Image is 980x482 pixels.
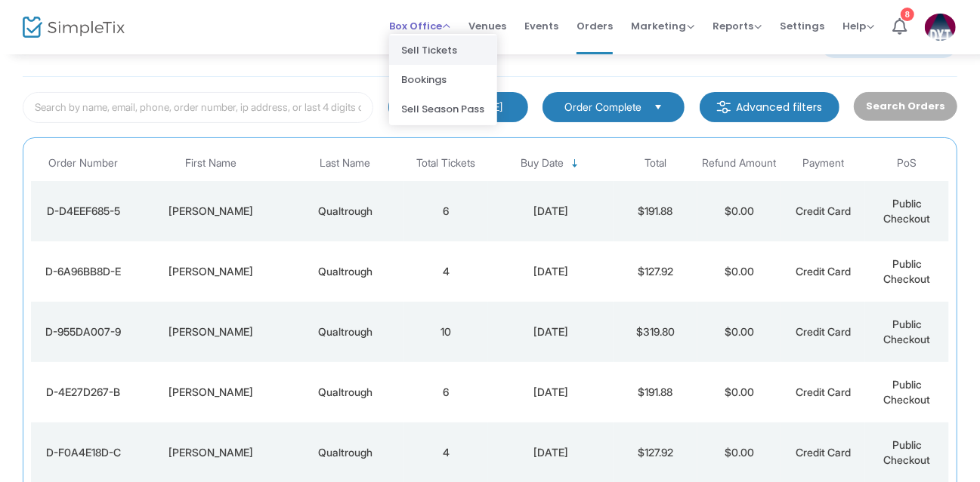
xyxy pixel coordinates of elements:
span: Help [842,19,874,33]
td: 6 [404,362,488,422]
div: 2025-09-23 [492,264,610,279]
span: First Name [186,157,237,170]
li: Bookings [389,65,497,94]
div: 2025-09-23 [492,204,610,219]
span: Orders [577,7,613,45]
div: 2025-09-23 [492,445,610,460]
th: Refund Amount [697,146,781,181]
div: Qualtrough [290,324,400,339]
span: Reports [713,19,762,33]
span: Marketing [631,19,694,33]
m-button: Advanced filters [700,92,839,122]
span: Order Complete [564,100,641,115]
span: Payment [802,157,844,170]
div: Qualtrough [290,264,400,279]
th: Total [614,146,697,181]
button: [DATE] - [DATE] [388,92,528,122]
span: Public Checkout [883,378,930,406]
span: Public Checkout [883,438,930,466]
div: D-6A96BB8D-E [35,264,132,279]
td: $191.88 [614,181,697,241]
div: D-955DA007-9 [35,324,132,339]
td: $191.88 [614,362,697,422]
td: 6 [404,181,488,241]
div: Carla [140,204,283,219]
span: Buy Date [521,157,564,170]
td: $0.00 [697,302,781,362]
span: Credit Card [796,385,851,398]
div: 2025-09-23 [492,385,610,400]
img: filter [716,100,731,115]
span: Events [524,7,558,45]
span: Public Checkout [883,318,930,345]
span: Order Number [48,157,118,170]
span: Public Checkout [883,257,930,285]
td: 4 [404,241,488,302]
span: PoS [897,157,917,170]
div: Qualtrough [290,385,400,400]
input: Search by name, email, phone, order number, ip address, or last 4 digits of card [23,92,373,123]
span: Public Checkout [883,197,930,225]
td: $0.00 [697,181,781,241]
span: Last Name [320,157,371,170]
span: Box Office [389,19,450,33]
td: $127.92 [614,241,697,302]
th: Total Tickets [404,146,488,181]
div: Carla [140,385,283,400]
li: Sell Season Pass [389,94,497,124]
td: $0.00 [697,241,781,302]
span: Credit Card [796,204,851,217]
div: Carla [140,324,283,339]
span: Credit Card [796,446,851,459]
span: Sortable [569,158,581,170]
span: Venues [468,7,506,45]
td: 10 [404,302,488,362]
li: Sell Tickets [389,35,497,65]
div: 2025-09-23 [492,324,610,339]
div: D-D4EEF685-5 [35,204,132,219]
div: 8 [901,8,914,21]
div: Carla [140,264,283,279]
span: Credit Card [796,265,851,278]
td: $0.00 [697,362,781,422]
span: Settings [780,7,824,45]
div: Qualtrough [290,204,400,219]
div: D-F0A4E18D-C [35,445,132,460]
button: Select [648,99,669,115]
td: $319.80 [614,302,697,362]
span: Credit Card [796,325,851,338]
div: Qualtrough [290,445,400,460]
div: D-4E27D267-B [35,385,132,400]
div: Carla [140,445,283,460]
